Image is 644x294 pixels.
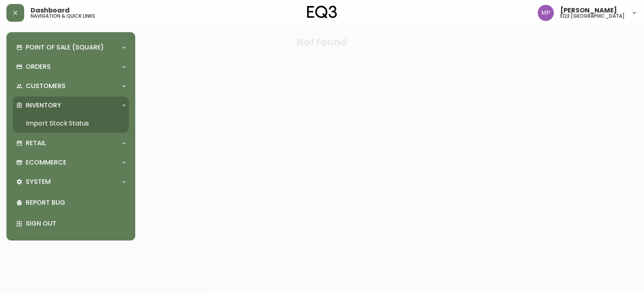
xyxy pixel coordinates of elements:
[13,154,129,171] div: Ecommerce
[538,5,554,21] img: 898fb1fef72bdc68defcae31627d8d29
[26,43,104,52] p: Point of Sale (Square)
[26,139,46,148] p: Retail
[307,6,337,19] img: logo
[13,77,129,95] div: Customers
[560,14,625,19] h5: eq3 [GEOGRAPHIC_DATA]
[31,14,95,19] h5: navigation & quick links
[13,213,129,234] div: Sign Out
[31,7,70,14] span: Dashboard
[26,82,66,90] p: Customers
[13,58,129,76] div: Orders
[26,219,126,228] p: Sign Out
[13,192,129,213] div: Report Bug
[13,134,129,152] div: Retail
[26,177,51,186] p: System
[26,62,51,71] p: Orders
[13,39,129,56] div: Point of Sale (Square)
[26,198,126,207] p: Report Bug
[26,158,66,167] p: Ecommerce
[13,97,129,114] div: Inventory
[13,173,129,191] div: System
[26,101,61,110] p: Inventory
[560,7,617,14] span: [PERSON_NAME]
[13,114,129,133] a: Import Stock Status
